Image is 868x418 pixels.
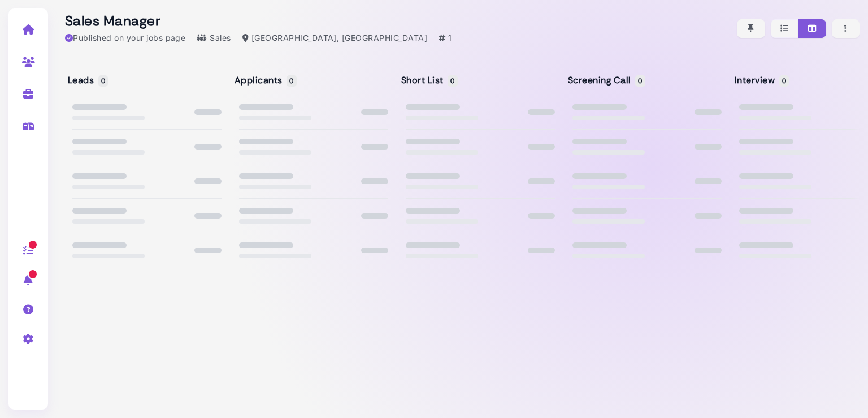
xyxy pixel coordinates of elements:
h5: Screening Call [568,75,644,86]
span: 0 [779,75,789,87]
h2: Sales Manager [65,13,452,29]
h5: Applicants [235,75,295,86]
span: 0 [448,75,457,87]
h5: Short List [401,75,456,86]
h5: Leads [68,75,106,86]
span: 0 [635,75,645,87]
span: 0 [98,75,108,87]
div: [GEOGRAPHIC_DATA], [GEOGRAPHIC_DATA] [242,32,427,44]
div: Sales [197,32,231,44]
div: Published on your jobs page [65,32,185,44]
h5: Interview [735,75,787,86]
span: 0 [287,75,296,87]
div: 1 [439,32,452,44]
